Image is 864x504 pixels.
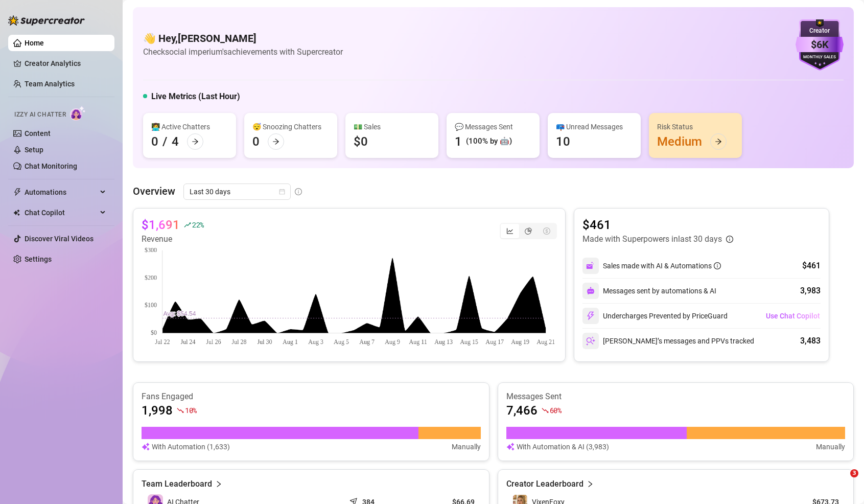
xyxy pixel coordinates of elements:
div: $461 [802,260,821,272]
div: 4 [172,133,179,150]
div: 💬 Messages Sent [455,121,531,132]
img: svg%3e [586,261,595,270]
article: With Automation & AI (3,983) [517,441,609,452]
span: Last 30 days [190,184,285,199]
div: Creator [796,26,844,36]
div: segmented control [500,223,557,239]
span: info-circle [714,262,721,269]
span: rise [184,221,191,228]
img: svg%3e [506,441,515,452]
img: purple-badge-B9DA21FR.svg [796,19,844,71]
a: Home [25,39,44,47]
span: pie-chart [525,227,532,235]
div: Sales made with AI & Automations [603,260,721,271]
span: line-chart [506,227,513,235]
span: fall [177,407,184,414]
span: thunderbolt [13,188,21,196]
article: $1,691 [142,217,180,233]
iframe: Intercom live chat [829,469,854,494]
div: $6K [796,37,844,53]
span: info-circle [295,188,302,195]
img: svg%3e [586,336,595,346]
span: Use Chat Copilot [766,312,820,320]
div: 10 [556,133,570,150]
div: 0 [151,133,158,150]
img: svg%3e [586,311,595,320]
span: 60 % [550,405,562,415]
article: Revenue [142,233,204,245]
div: Monthly Sales [796,54,844,61]
span: 10 % [185,405,197,415]
article: Overview [133,184,175,199]
article: Team Leaderboard [142,478,212,490]
a: Settings [25,255,52,263]
div: 0 [252,133,260,150]
article: Manually [452,441,481,452]
img: logo-BBDzfeDw.svg [8,15,85,26]
span: calendar [279,189,285,195]
article: 1,998 [142,402,173,419]
h4: 👋 Hey, [PERSON_NAME] [143,31,343,45]
article: Creator Leaderboard [506,478,583,490]
div: Risk Status [657,121,734,132]
span: right [587,478,594,490]
img: svg%3e [587,287,595,295]
button: Use Chat Copilot [765,308,821,324]
a: Team Analytics [25,80,75,88]
a: Content [25,129,51,138]
div: (100% by 🤖) [466,135,512,148]
div: 📪 Unread Messages [556,121,633,132]
article: Messages Sent [506,391,846,402]
div: 1 [455,133,462,150]
span: arrow-right [272,138,279,145]
span: dollar-circle [543,227,550,235]
span: Izzy AI Chatter [14,110,66,120]
span: arrow-right [715,138,722,145]
a: Chat Monitoring [25,162,77,170]
span: right [215,478,222,490]
article: Made with Superpowers in last 30 days [582,233,722,245]
article: With Automation (1,633) [152,441,230,452]
span: info-circle [726,236,733,243]
div: 💵 Sales [354,121,430,132]
span: 22 % [192,220,204,230]
div: 3,983 [800,285,821,297]
div: $0 [354,133,368,150]
div: [PERSON_NAME]’s messages and PPVs tracked [582,333,754,349]
article: Fans Engaged [142,391,481,402]
div: Undercharges Prevented by PriceGuard [582,308,728,324]
article: 7,466 [506,402,538,419]
span: 3 [850,469,858,477]
span: Automations [25,184,97,200]
img: svg%3e [142,441,150,452]
div: 3,483 [800,335,821,347]
h5: Live Metrics (Last Hour) [151,90,240,103]
div: 😴 Snoozing Chatters [252,121,329,132]
article: $461 [582,217,733,233]
img: Chat Copilot [13,209,20,216]
div: Messages sent by automations & AI [582,283,716,299]
img: AI Chatter [70,106,86,121]
span: fall [542,407,549,414]
span: arrow-right [192,138,199,145]
article: Check social imperium's achievements with Supercreator [143,45,343,58]
article: Manually [816,441,845,452]
a: Discover Viral Videos [25,235,94,243]
div: 👩‍💻 Active Chatters [151,121,228,132]
a: Creator Analytics [25,55,106,72]
a: Setup [25,146,43,154]
span: Chat Copilot [25,204,97,221]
